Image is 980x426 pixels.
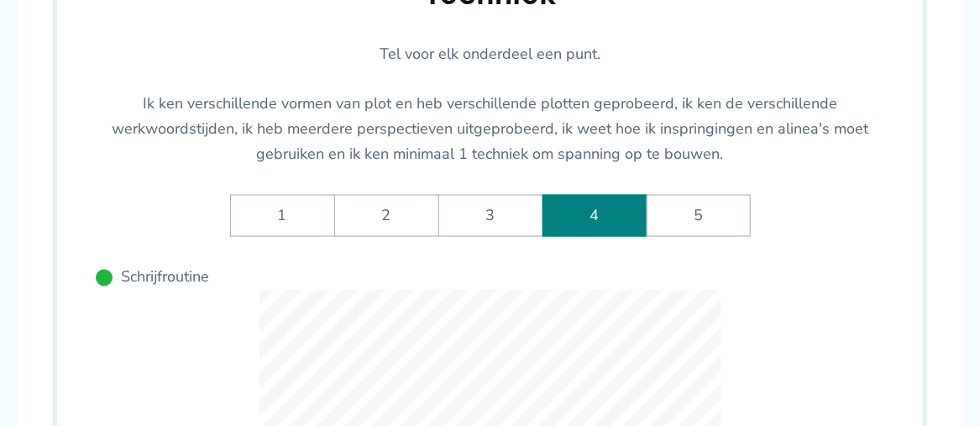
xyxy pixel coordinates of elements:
[334,195,438,237] label: 2
[230,195,334,237] label: 1
[121,266,209,291] p: Schrijfroutine
[438,195,542,237] label: 3
[647,195,751,237] label: 5
[87,42,893,167] p: Tel voor elk onderdeel een punt. Ik ken verschillende vormen van plot en heb verschillende plotte...
[542,195,647,237] label: 4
